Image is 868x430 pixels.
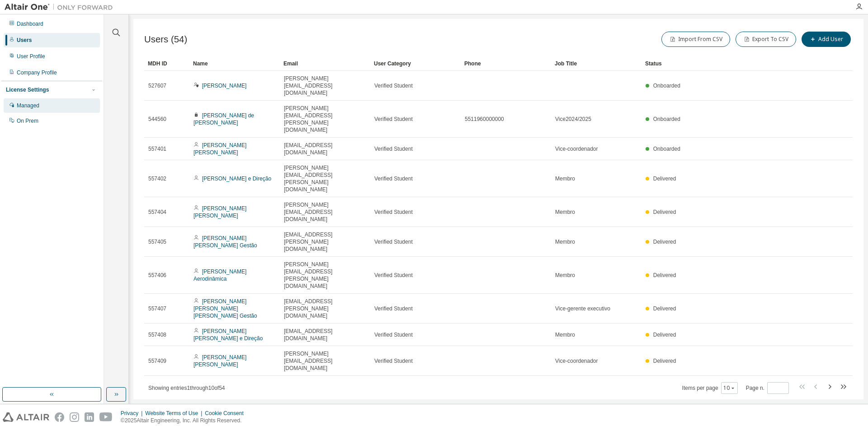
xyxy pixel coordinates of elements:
[555,357,598,365] span: Vice-coordenador
[653,176,676,182] span: Delivered
[736,32,796,47] button: Export To CSV
[661,32,730,47] button: Import From CSV
[121,417,249,425] p: © 2025 Altair Engineering, Inc. All Rights Reserved.
[374,272,413,279] span: Verified Student
[148,272,166,279] span: 557406
[193,298,257,319] a: [PERSON_NAME] [PERSON_NAME] [PERSON_NAME] Gestão
[148,145,166,153] span: 557401
[802,32,851,47] button: Add User
[148,357,166,365] span: 557409
[55,412,64,422] img: facebook.svg
[193,328,263,342] a: [PERSON_NAME] [PERSON_NAME] e Direção
[374,208,413,216] span: Verified Student
[555,175,575,182] span: Membro
[374,331,413,338] span: Verified Student
[284,201,366,223] span: [PERSON_NAME][EMAIL_ADDRESS][DOMAIN_NAME]
[374,56,457,71] div: User Category
[99,412,113,422] img: youtube.svg
[746,382,789,394] span: Page n.
[283,56,367,71] div: Email
[653,116,680,122] span: Onboarded
[17,69,57,76] div: Company Profile
[148,305,166,312] span: 557407
[121,410,145,417] div: Privacy
[555,116,591,123] span: Vice2024/2025
[284,328,366,342] span: [EMAIL_ADDRESS][DOMAIN_NAME]
[374,357,413,365] span: Verified Student
[193,112,254,126] a: [PERSON_NAME] de [PERSON_NAME]
[148,56,186,71] div: MDH ID
[374,145,413,153] span: Verified Student
[3,412,49,422] img: altair_logo.svg
[284,261,366,290] span: [PERSON_NAME][EMAIL_ADDRESS][PERSON_NAME][DOMAIN_NAME]
[374,175,413,182] span: Verified Student
[653,305,676,312] span: Delivered
[17,53,45,60] div: User Profile
[148,208,166,216] span: 557404
[653,272,676,278] span: Delivered
[193,268,246,282] a: [PERSON_NAME] Aerodinâmica
[284,142,366,156] span: [EMAIL_ADDRESS][DOMAIN_NAME]
[374,305,413,312] span: Verified Student
[682,382,738,394] span: Items per page
[653,209,676,215] span: Delivered
[284,164,366,193] span: [PERSON_NAME][EMAIL_ADDRESS][PERSON_NAME][DOMAIN_NAME]
[374,238,413,245] span: Verified Student
[17,102,39,109] div: Managed
[464,56,547,71] div: Phone
[193,354,246,368] a: [PERSON_NAME] [PERSON_NAME]
[148,82,166,89] span: 527607
[555,331,575,338] span: Membro
[193,56,276,71] div: Name
[653,239,676,245] span: Delivered
[653,146,680,152] span: Onboarded
[653,332,676,338] span: Delivered
[148,175,166,182] span: 557402
[193,235,257,249] a: [PERSON_NAME] [PERSON_NAME] Gestão
[555,145,598,153] span: Vice-coordenador
[85,412,94,422] img: linkedin.svg
[555,238,575,245] span: Membro
[148,238,166,245] span: 557405
[144,34,187,45] span: Users (54)
[653,83,680,89] span: Onboarded
[555,208,575,216] span: Membro
[555,305,610,312] span: Vice-gerente executivo
[193,142,246,156] a: [PERSON_NAME] [PERSON_NAME]
[5,3,118,12] img: Altair One
[374,82,413,89] span: Verified Student
[284,231,366,253] span: [EMAIL_ADDRESS][PERSON_NAME][DOMAIN_NAME]
[202,83,247,89] a: [PERSON_NAME]
[17,20,43,28] div: Dashboard
[555,56,638,71] div: Job Title
[284,75,366,97] span: [PERSON_NAME][EMAIL_ADDRESS][DOMAIN_NAME]
[555,272,575,279] span: Membro
[17,117,38,125] div: On Prem
[374,116,413,123] span: Verified Student
[284,350,366,372] span: [PERSON_NAME][EMAIL_ADDRESS][DOMAIN_NAME]
[284,105,366,134] span: [PERSON_NAME][EMAIL_ADDRESS][PERSON_NAME][DOMAIN_NAME]
[205,410,249,417] div: Cookie Consent
[6,86,49,93] div: License Settings
[645,56,798,71] div: Status
[70,412,79,422] img: instagram.svg
[145,410,205,417] div: Website Terms of Use
[465,116,504,123] span: 5511960000000
[202,176,271,182] a: [PERSON_NAME] e Direção
[148,385,225,391] span: Showing entries 1 through 10 of 54
[653,358,676,364] span: Delivered
[17,37,32,44] div: Users
[723,384,736,392] button: 10
[148,116,166,123] span: 544560
[148,331,166,338] span: 557408
[284,298,366,319] span: [EMAIL_ADDRESS][PERSON_NAME][DOMAIN_NAME]
[193,205,246,219] a: [PERSON_NAME] [PERSON_NAME]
